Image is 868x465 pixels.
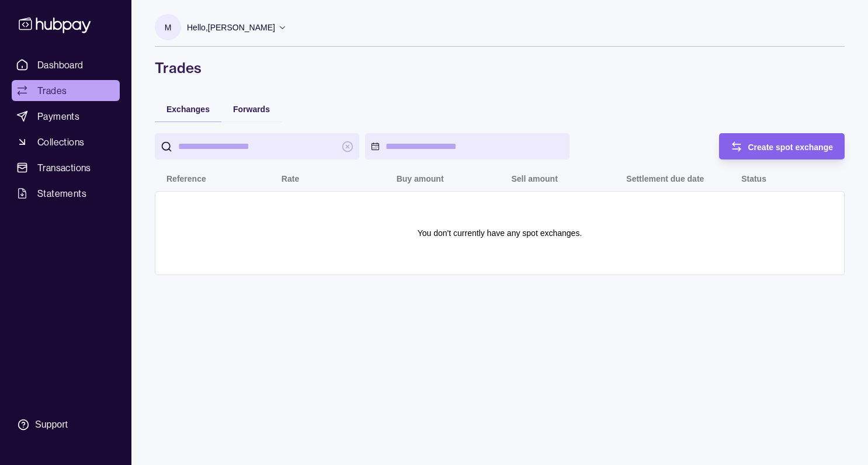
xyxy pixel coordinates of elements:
[187,21,275,34] p: Hello, [PERSON_NAME]
[178,133,336,159] input: search
[282,174,299,183] p: Rate
[12,412,120,437] a: Support
[37,186,86,200] span: Statements
[12,183,120,204] a: Statements
[12,80,120,101] a: Trades
[35,418,68,431] div: Support
[12,54,120,75] a: Dashboard
[511,174,557,183] p: Sell amount
[165,21,172,34] p: M
[12,157,120,178] a: Transactions
[233,105,270,114] span: Forwards
[37,161,91,175] span: Transactions
[155,58,845,77] h1: Trades
[418,227,582,240] p: You don't currently have any spot exchanges.
[397,174,444,183] p: Buy amount
[166,105,210,114] span: Exchanges
[37,84,67,98] span: Trades
[12,106,120,127] a: Payments
[37,135,84,149] span: Collections
[37,109,79,123] span: Payments
[741,174,766,183] p: Status
[626,174,704,183] p: Settlement due date
[748,143,834,152] span: Create spot exchange
[12,131,120,152] a: Collections
[37,58,84,72] span: Dashboard
[719,133,845,159] button: Create spot exchange
[166,174,206,183] p: Reference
